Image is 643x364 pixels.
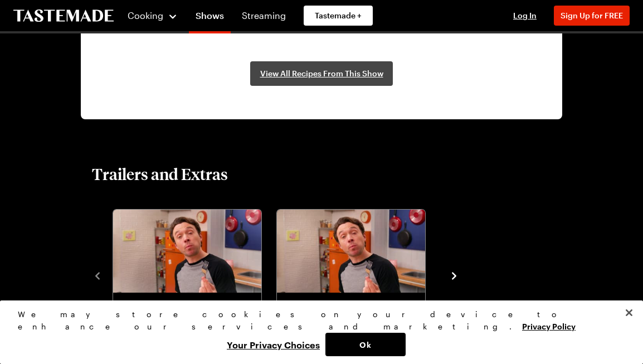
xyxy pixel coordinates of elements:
[120,299,255,326] p: Trailer 1
[503,10,547,21] button: Log In
[128,10,163,21] span: Cooking
[277,210,425,293] img: trailer
[113,210,261,293] img: trailer
[325,333,406,356] button: Ok
[522,321,576,331] a: More information about your privacy, opens in a new tab
[18,308,616,333] div: We may store cookies on your device to enhance our services and marketing.
[315,10,362,21] span: Tastemade +
[554,6,630,26] button: Sign Up for FREE
[561,11,623,20] span: Sign Up for FREE
[112,206,276,344] div: 1 / 2
[221,333,325,356] button: Your Privacy Choices
[92,164,228,184] h2: Trailers and Extras
[189,2,231,33] a: Shows
[260,68,383,79] span: View All Recipes From This Show
[284,299,418,326] p: Trailer 2
[13,9,114,22] a: To Tastemade Home Page
[92,269,103,282] button: navigate to previous item
[276,206,440,344] div: 2 / 2
[513,11,537,20] span: Log In
[304,6,373,26] a: Tastemade +
[250,61,393,86] a: View All Recipes From This Show
[617,300,641,325] button: Close
[449,269,460,282] button: navigate to next item
[18,308,616,356] div: Privacy
[127,2,178,29] button: Cooking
